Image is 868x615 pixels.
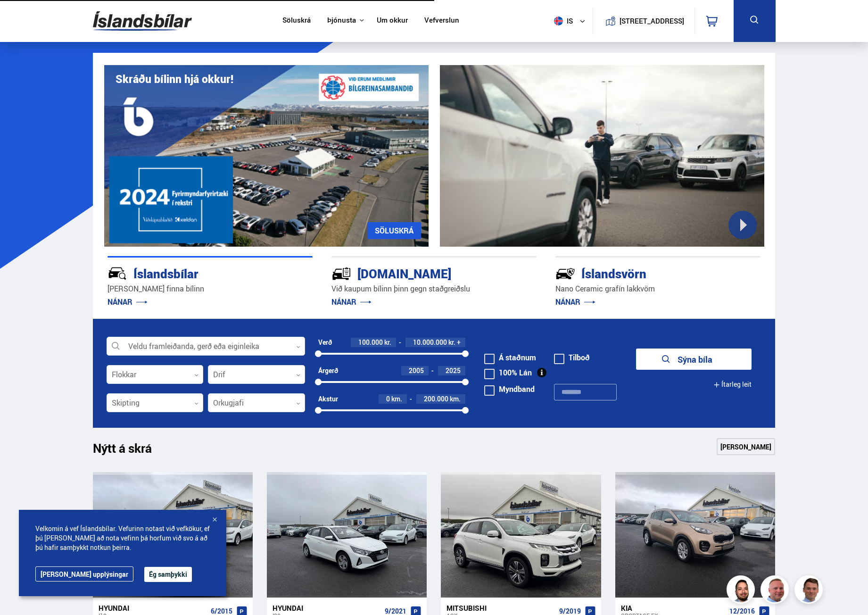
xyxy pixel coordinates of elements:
[550,17,574,25] span: is
[554,354,590,361] label: Tilboð
[331,265,503,281] div: [DOMAIN_NAME]
[273,604,381,612] div: Hyundai
[446,604,555,612] div: Mitsubishi
[484,369,532,376] label: 100% Lán
[211,607,232,615] span: 6/2015
[413,338,447,347] span: 10.000.000
[713,374,752,395] button: Ítarleg leit
[318,395,338,403] div: Akstur
[446,366,461,375] span: 2025
[107,264,127,283] img: JRvxyua_JYH6wB4c.svg
[450,395,461,403] span: km.
[598,8,689,34] a: [STREET_ADDRESS]
[35,566,133,582] a: [PERSON_NAME] upplýsingar
[409,366,424,375] span: 2005
[484,354,536,361] label: Á staðnum
[327,16,356,25] button: Þjónusta
[555,264,575,283] img: -Svtn6bYgwAsiwNX.svg
[636,349,752,370] button: Sýna bíla
[331,297,372,307] a: NÁNAR
[762,577,790,605] img: siFngHWaQ9KaOqBr.png
[621,604,726,612] div: Kia
[555,283,761,294] p: Nano Ceramic grafín lakkvörn
[384,339,391,346] span: kr.
[424,16,459,26] a: Vefverslun
[729,607,755,615] span: 12/2016
[318,339,332,346] div: Verð
[448,339,455,346] span: kr.
[717,438,775,455] a: [PERSON_NAME]
[367,222,421,239] a: SÖLUSKRÁ
[107,283,313,294] p: [PERSON_NAME] finna bílinn
[728,577,756,605] img: nhp88E3Fdnt1Opn2.png
[484,385,535,393] label: Myndband
[555,265,727,281] div: Íslandsvörn
[107,297,148,307] a: NÁNAR
[331,264,351,283] img: tr5P-W3DuiFaO7aO.svg
[386,394,390,403] span: 0
[377,16,408,26] a: Um okkur
[796,577,824,605] img: FbJEzSuNWCJXmdc-.webp
[104,65,429,247] img: eKx6w-_Home_640_.png
[93,6,192,36] img: G0Ugv5HjCgRt.svg
[391,395,402,403] span: km.
[623,17,681,25] button: [STREET_ADDRESS]
[555,297,595,307] a: NÁNAR
[99,604,207,612] div: Hyundai
[107,265,279,281] div: Íslandsbílar
[282,16,311,26] a: Söluskrá
[550,7,593,35] button: is
[318,367,338,374] div: Árgerð
[385,607,406,615] span: 9/2021
[93,441,168,461] h1: Nýtt á skrá
[358,338,383,347] span: 100.000
[144,567,192,582] button: Ég samþykki
[424,394,448,403] span: 200.000
[559,607,581,615] span: 9/2019
[331,283,537,294] p: Við kaupum bílinn þinn gegn staðgreiðslu
[457,339,461,346] span: +
[35,524,210,552] span: Velkomin á vef Íslandsbílar. Vefurinn notast við vefkökur, ef þú [PERSON_NAME] að nota vefinn þá ...
[116,73,233,85] h1: Skráðu bílinn hjá okkur!
[554,17,563,25] img: svg+xml;base64,PHN2ZyB4bWxucz0iaHR0cDovL3d3dy53My5vcmcvMjAwMC9zdmciIHdpZHRoPSI1MTIiIGhlaWdodD0iNT...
